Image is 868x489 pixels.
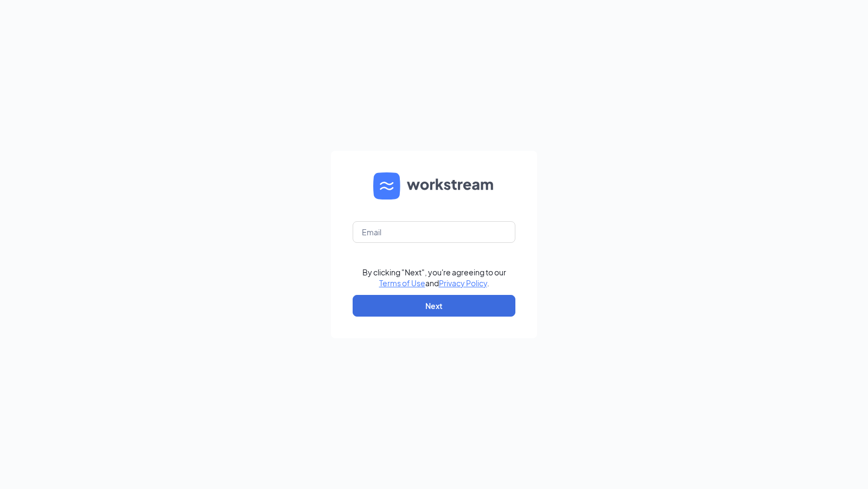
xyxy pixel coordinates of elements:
[439,278,487,288] a: Privacy Policy
[362,267,506,288] div: By clicking "Next", you're agreeing to our and .
[379,278,425,288] a: Terms of Use
[353,221,515,243] input: Email
[353,295,515,317] button: Next
[373,172,495,200] img: WS logo and Workstream text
